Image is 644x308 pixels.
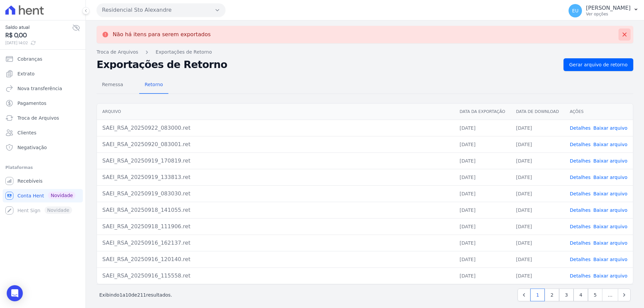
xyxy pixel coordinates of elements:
a: 3 [559,289,574,301]
a: Detalhes [570,273,591,279]
td: [DATE] [511,251,565,267]
a: Baixar arquivo [593,191,628,196]
a: Baixar arquivo [593,207,628,213]
div: Plataformas [5,164,80,172]
a: Detalhes [570,240,591,246]
td: [DATE] [511,120,565,136]
span: Clientes [17,129,36,136]
div: SAEI_RSA_20250916_162137.ret [102,239,449,247]
td: [DATE] [454,251,511,267]
div: Open Intercom Messenger [7,285,23,301]
a: 4 [574,289,588,301]
span: EU [572,8,579,13]
a: Retorno [139,76,168,94]
a: 1 [530,289,545,301]
td: [DATE] [511,267,565,284]
a: Baixar arquivo [593,240,628,246]
div: SAEI_RSA_20250919_133813.ret [102,173,449,181]
td: [DATE] [511,235,565,251]
a: Next [618,289,631,301]
div: SAEI_RSA_20250918_111906.ret [102,223,449,231]
a: Baixar arquivo [593,273,628,279]
div: SAEI_RSA_20250918_141055.ret [102,206,449,214]
div: SAEI_RSA_20250916_120140.ret [102,255,449,263]
a: Conta Hent Novidade [3,189,83,202]
span: Troca de Arquivos [17,115,59,121]
span: R$ 0,00 [5,31,72,40]
td: [DATE] [454,267,511,284]
a: Remessa [97,76,128,94]
td: [DATE] [511,185,565,202]
td: [DATE] [511,169,565,185]
a: Baixar arquivo [593,257,628,262]
span: 10 [125,292,131,298]
td: [DATE] [511,218,565,235]
span: … [602,289,618,301]
a: 2 [545,289,559,301]
a: Exportações de Retorno [156,49,212,56]
a: Detalhes [570,207,591,213]
a: Troca de Arquivos [3,111,83,125]
td: [DATE] [454,120,511,136]
span: Conta Hent [17,192,44,199]
a: Detalhes [570,257,591,262]
td: [DATE] [454,202,511,218]
td: [DATE] [511,202,565,218]
td: [DATE] [454,169,511,185]
button: EU [PERSON_NAME] Ver opções [563,1,644,20]
th: Data de Download [511,104,565,120]
a: Detalhes [570,125,591,131]
a: Baixar arquivo [593,142,628,147]
td: [DATE] [454,218,511,235]
span: Remessa [98,78,127,91]
p: Ver opções [586,11,631,17]
a: 5 [588,289,602,301]
td: [DATE] [511,136,565,152]
a: Baixar arquivo [593,125,628,131]
a: Detalhes [570,142,591,147]
p: [PERSON_NAME] [586,5,631,11]
p: Exibindo a de resultados. [99,292,172,298]
span: Nova transferência [17,85,62,92]
span: Gerar arquivo de retorno [569,61,628,68]
a: Troca de Arquivos [97,49,138,56]
span: Pagamentos [17,100,46,107]
a: Detalhes [570,224,591,229]
a: Negativação [3,141,83,154]
td: [DATE] [511,152,565,169]
span: Cobranças [17,56,42,62]
span: Negativação [17,144,47,151]
span: Saldo atual [5,24,72,31]
th: Arquivo [97,104,454,120]
a: Gerar arquivo de retorno [563,58,633,71]
th: Data da Exportação [454,104,511,120]
div: SAEI_RSA_20250916_115558.ret [102,272,449,280]
a: Detalhes [570,175,591,180]
td: [DATE] [454,185,511,202]
a: Nova transferência [3,82,83,95]
td: [DATE] [454,235,511,251]
a: Recebíveis [3,174,83,188]
h2: Exportações de Retorno [97,60,558,69]
p: Não há itens para serem exportados [113,31,211,38]
a: Baixar arquivo [593,175,628,180]
td: [DATE] [454,136,511,152]
span: [DATE] 14:02 [5,40,72,46]
a: Detalhes [570,158,591,164]
a: Extrato [3,67,83,80]
a: Baixar arquivo [593,224,628,229]
th: Ações [565,104,633,120]
span: 1 [119,292,122,298]
a: Clientes [3,126,83,139]
span: Extrato [17,70,35,77]
a: Cobranças [3,52,83,66]
div: SAEI_RSA_20250920_083001.ret [102,140,449,148]
span: Novidade [48,192,75,199]
button: Residencial Sto Alexandre [97,3,225,17]
div: SAEI_RSA_20250919_170819.ret [102,157,449,165]
span: Recebíveis [17,178,43,184]
div: SAEI_RSA_20250919_083030.ret [102,190,449,198]
div: SAEI_RSA_20250922_083000.ret [102,124,449,132]
a: Pagamentos [3,97,83,110]
nav: Sidebar [5,52,80,217]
